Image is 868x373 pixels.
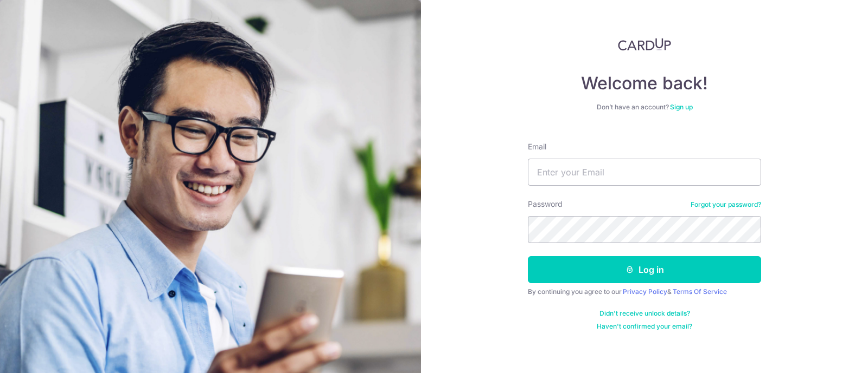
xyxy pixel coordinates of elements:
[623,287,667,296] a: Privacy Policy
[528,287,761,296] div: By continuing you agree to our &
[670,103,693,111] a: Sign up
[599,309,690,318] a: Didn't receive unlock details?
[528,103,761,112] div: Don’t have an account?
[673,287,727,296] a: Terms Of Service
[528,73,761,94] h4: Welcome back!
[528,159,761,186] input: Enter your Email
[528,199,563,210] label: Password
[691,200,761,209] a: Forgot your password?
[528,141,546,152] label: Email
[528,256,761,283] button: Log in
[597,322,692,331] a: Haven't confirmed your email?
[618,38,671,51] img: CardUp Logo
